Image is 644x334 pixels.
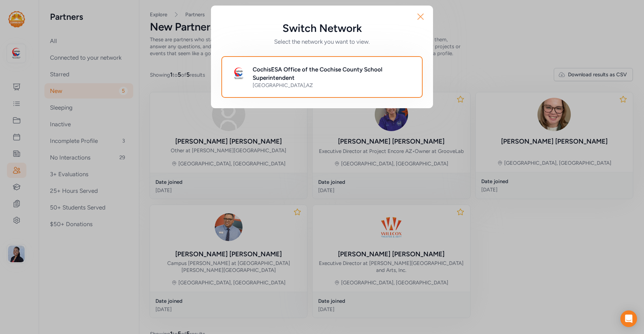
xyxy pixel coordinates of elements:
span: Select the network you want to view. [222,37,422,46]
img: Logo [230,65,247,82]
h5: Switch Network [222,22,422,35]
div: [GEOGRAPHIC_DATA] , AZ [253,82,414,89]
div: Open Intercom Messenger [620,310,637,327]
h2: CochisESA Office of the Cochise County School Superintendent [253,65,414,82]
